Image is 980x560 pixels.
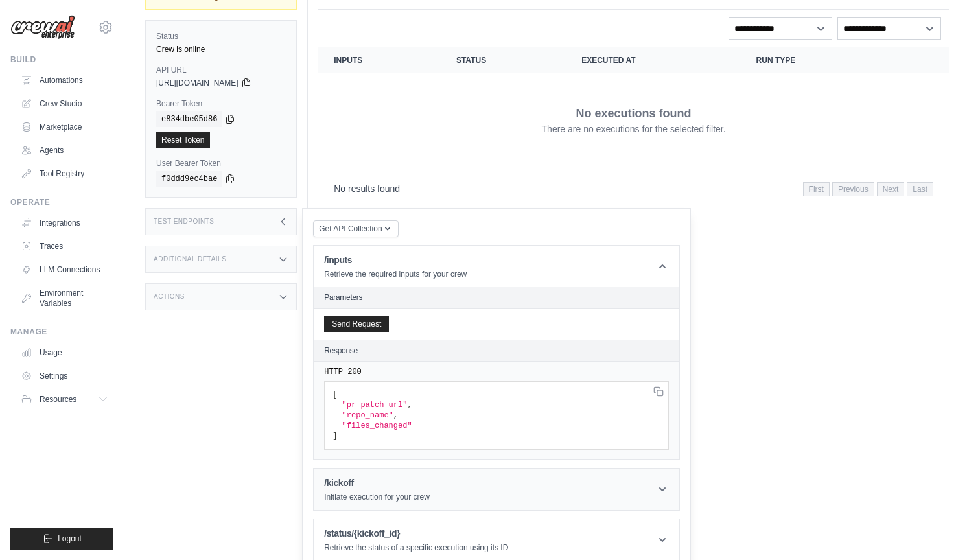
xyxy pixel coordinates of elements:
span: ] [332,432,337,441]
p: There are no executions for the selected filter. [542,122,726,135]
code: f0ddd9ec4bae [156,171,222,187]
a: Usage [16,342,113,363]
label: Status [156,31,286,41]
a: Crew Studio [16,93,113,114]
nav: Pagination [803,182,933,196]
span: "repo_name" [342,411,393,420]
a: LLM Connections [16,259,113,280]
h1: /inputs [324,253,467,266]
p: No executions found [576,104,692,122]
h3: Test Endpoints [154,218,215,226]
a: Agents [16,140,113,161]
a: Tool Registry [16,163,113,184]
span: Logout [58,533,82,544]
pre: HTTP 200 [324,367,669,377]
p: Initiate execution for your crew [324,492,430,502]
div: Manage [10,327,113,337]
div: Build [10,54,113,65]
span: Next [877,182,905,196]
label: User Bearer Token [156,158,286,169]
nav: Pagination [318,172,949,205]
span: [URL][DOMAIN_NAME] [156,78,239,88]
h1: /status/{kickoff_id} [324,527,508,540]
button: Resources [16,389,113,410]
p: Retrieve the status of a specific execution using its ID [324,542,508,553]
h3: Actions [154,293,185,301]
th: Run Type [741,47,885,73]
span: Get API Collection [319,224,382,234]
img: Logo [10,15,75,40]
div: Crew is online [156,44,286,54]
span: "pr_patch_url" [342,401,408,410]
div: Operate [10,197,113,207]
p: Retrieve the required inputs for your crew [324,269,467,279]
a: Traces [16,236,113,257]
iframe: Chat Widget [915,498,980,560]
p: No results found [334,182,400,195]
span: , [407,401,412,410]
label: Bearer Token [156,99,286,109]
span: [ [332,390,337,399]
code: e834dbe05d86 [156,111,222,127]
th: Status [441,47,566,73]
h1: /kickoff [324,476,430,489]
a: Automations [16,70,113,91]
section: Crew executions table [318,47,949,205]
a: Settings [16,366,113,386]
a: Environment Variables [16,283,113,314]
button: Send Request [324,316,389,332]
span: Previous [832,182,874,196]
span: "files_changed" [342,421,412,430]
th: Executed at [566,47,740,73]
span: Last [907,182,933,196]
a: Marketplace [16,117,113,137]
label: API URL [156,65,286,75]
span: , [393,411,398,420]
span: Resources [40,394,76,404]
span: First [803,182,830,196]
button: Get API Collection [313,220,398,237]
h2: Parameters [324,292,669,303]
a: Reset Token [156,132,210,148]
h3: Additional Details [154,255,226,263]
th: Inputs [318,47,441,73]
h2: Response [324,345,358,356]
button: Logout [10,528,113,550]
a: Integrations [16,213,113,233]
